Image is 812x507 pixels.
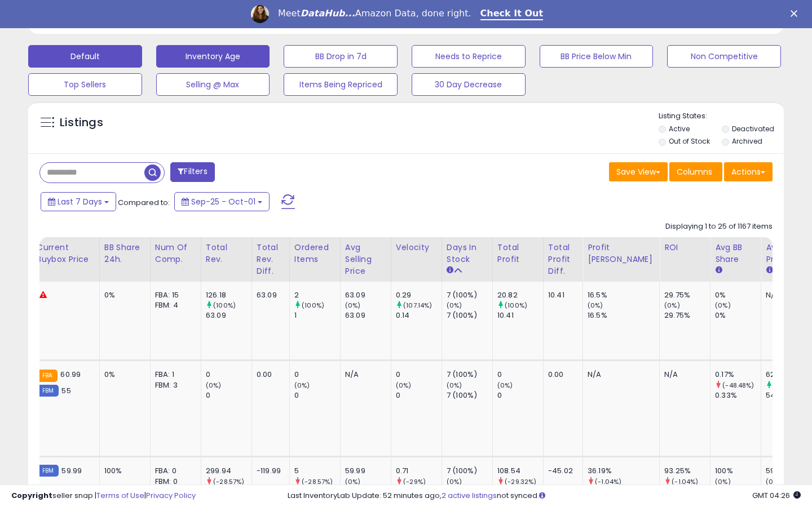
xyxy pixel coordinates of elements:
[447,390,492,401] div: 7 (100%)
[155,466,192,476] div: FBA: 0
[294,390,340,401] div: 0
[60,369,81,380] span: 60.99
[447,381,462,390] small: (0%)
[548,370,574,380] div: 0.00
[11,490,52,501] strong: Copyright
[715,370,761,380] div: 0.17%
[588,301,603,310] small: (0%)
[588,310,659,321] div: 16.5%
[724,162,773,181] button: Actions
[345,242,386,277] div: Avg Selling Price
[288,491,801,501] div: Last InventoryLab Update: 52 minutes ago, not synced.
[28,45,142,68] button: Default
[206,390,251,401] div: 0
[294,381,310,390] small: (0%)
[301,8,355,19] i: DataHub...
[104,466,142,476] div: 100%
[497,370,543,380] div: 0
[58,196,102,207] span: Last 7 Days
[447,290,492,300] div: 7 (100%)
[206,242,247,265] div: Total Rev.
[715,310,761,321] div: 0%
[664,242,705,253] div: ROI
[664,370,701,380] div: N/A
[548,466,574,476] div: -45.02
[447,466,492,476] div: 7 (100%)
[664,310,710,321] div: 29.75%
[505,301,527,310] small: (100%)
[294,310,340,321] div: 1
[155,300,192,310] div: FBM: 4
[213,301,236,310] small: (100%)
[396,310,442,321] div: 0.14
[396,370,442,380] div: 0
[396,242,437,253] div: Velocity
[206,370,251,380] div: 0
[396,381,412,390] small: (0%)
[278,8,471,19] div: Meet Amazon Data, done right.
[206,381,222,390] small: (0%)
[715,242,756,265] div: Avg BB Share
[37,385,59,397] small: FBM
[447,310,492,321] div: 7 (100%)
[37,465,59,477] small: FBM
[588,290,659,300] div: 16.5%
[664,301,680,310] small: (0%)
[170,162,214,182] button: Filters
[104,242,145,265] div: BB Share 24h.
[667,45,781,68] button: Non Competitive
[447,301,462,310] small: (0%)
[497,390,543,401] div: 0
[497,381,513,390] small: (0%)
[155,380,192,390] div: FBM: 3
[412,45,526,68] button: Needs to Reprice
[659,111,784,122] p: Listing States:
[732,124,774,134] label: Deactivated
[766,390,811,401] div: 54.84
[294,242,336,265] div: Ordered Items
[766,290,803,300] div: N/A
[715,390,761,401] div: 0.33%
[677,166,712,177] span: Columns
[412,73,526,96] button: 30 Day Decrease
[715,466,761,476] div: 100%
[146,490,196,501] a: Privacy Policy
[669,162,722,181] button: Columns
[497,466,543,476] div: 108.54
[766,370,811,380] div: 62.14
[96,490,144,501] a: Terms of Use
[447,370,492,380] div: 7 (100%)
[447,265,453,275] small: Days In Stock.
[548,242,578,277] div: Total Profit Diff.
[442,490,497,501] a: 2 active listings
[156,45,270,68] button: Inventory Age
[447,242,488,265] div: Days In Stock
[257,466,281,476] div: -119.99
[588,466,659,476] div: 36.19%
[752,490,801,501] span: 2025-10-9 04:26 GMT
[174,192,270,211] button: Sep-25 - Oct-01
[61,385,70,396] span: 55
[588,242,655,265] div: Profit [PERSON_NAME]
[104,370,142,380] div: 0%
[61,465,82,476] span: 59.99
[155,370,192,380] div: FBA: 1
[396,290,442,300] div: 0.29
[345,466,391,476] div: 59.99
[497,310,543,321] div: 10.41
[715,290,761,300] div: 0%
[345,290,391,300] div: 63.09
[345,370,382,380] div: N/A
[11,491,196,501] div: seller snap | |
[665,221,773,232] div: Displaying 1 to 25 of 1167 items
[191,196,255,207] span: Sep-25 - Oct-01
[791,10,802,17] div: Close
[664,466,710,476] div: 93.25%
[155,242,196,265] div: Num of Comp.
[669,136,710,146] label: Out of Stock
[497,242,539,265] div: Total Profit
[257,242,285,277] div: Total Rev. Diff.
[715,265,722,275] small: Avg BB Share.
[37,242,95,265] div: Current Buybox Price
[60,115,103,131] h5: Listings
